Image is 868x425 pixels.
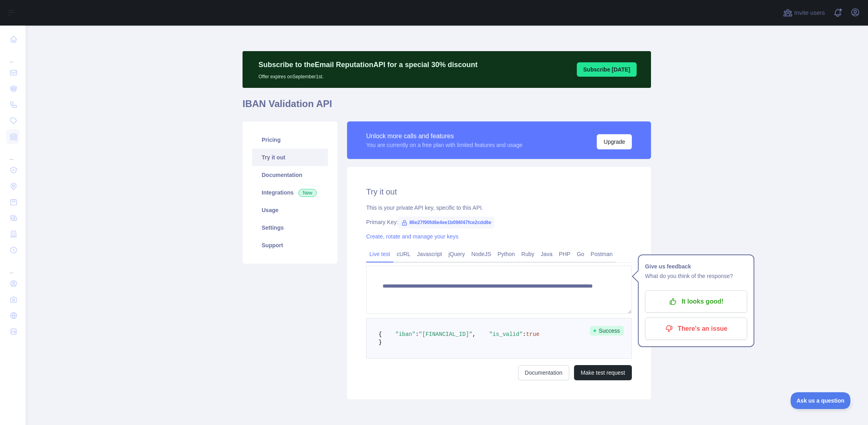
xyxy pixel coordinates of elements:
span: 86e27f90fd6e4ee1b096f47fce2cdd6e [398,216,494,228]
span: New [298,189,317,197]
p: Offer expires on September 1st. [258,70,477,80]
div: Primary Key: [366,218,632,226]
span: : [523,331,526,338]
a: cURL [393,248,414,260]
a: PHP [556,248,574,260]
a: Live test [366,248,393,260]
a: Python [494,248,518,260]
a: Javascript [414,248,445,260]
div: ... [6,259,19,275]
span: "[FINANCIAL_ID]" [419,331,472,338]
h2: Try it out [366,186,632,197]
a: Support [252,236,328,254]
h1: IBAN Validation API [243,97,651,117]
a: NodeJS [468,248,494,260]
button: Upgrade [597,134,632,149]
a: Ruby [518,248,538,260]
span: } [379,339,382,346]
span: Success [590,326,624,336]
span: { [379,331,382,338]
p: Subscribe to the Email Reputation API for a special 30 % discount [258,59,477,70]
div: ... [6,48,19,64]
a: Try it out [252,149,328,166]
button: Invite users [781,6,827,19]
span: , [472,331,475,338]
span: true [526,331,540,338]
a: Postman [588,248,616,260]
p: What do you think of the response? [645,271,747,281]
a: Create, rotate and manage your keys [366,233,458,240]
span: "is_valid" [489,331,523,338]
iframe: Toggle Customer Support [791,392,852,409]
div: ... [6,145,19,161]
div: This is your private API key, specific to this API. [366,204,632,212]
h1: Give us feedback [645,262,747,271]
div: Unlock more calls and features [366,131,523,141]
a: Integrations New [252,184,328,201]
a: Documentation [252,166,328,184]
a: Settings [252,219,328,236]
span: Invite users [794,8,825,18]
a: Pricing [252,131,328,149]
a: Documentation [518,365,569,380]
span: : [415,331,418,338]
span: "iban" [395,331,415,338]
div: You are currently on a free plan with limited features and usage [366,141,523,149]
a: Usage [252,201,328,219]
button: Subscribe [DATE] [577,62,637,77]
button: Make test request [574,365,632,380]
a: Java [538,248,556,260]
a: Go [574,248,588,260]
a: jQuery [445,248,468,260]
